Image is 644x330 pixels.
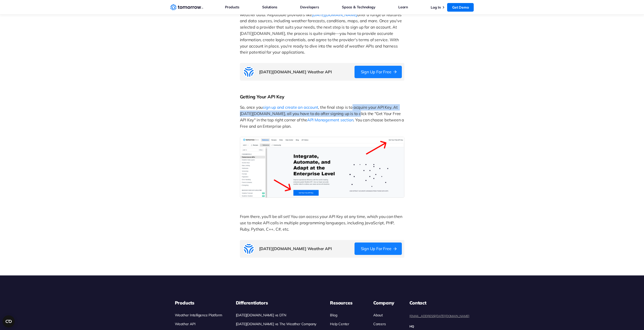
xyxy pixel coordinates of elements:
[240,214,403,232] span: From there, you'll be all set! You can access your API Key at any time, which you can then use to...
[355,243,402,255] a: Sign Up for Free
[3,315,15,327] button: Open CMP widget
[170,4,203,11] a: Home link
[236,313,286,317] a: [DATE][DOMAIN_NAME] vs DTN
[175,300,222,306] h3: Products
[242,65,255,78] img: Tomorrow.io logo
[240,105,263,110] span: So, once you
[300,4,319,10] a: Developers
[240,94,284,100] span: Getting Your API Key
[409,314,469,318] a: [EMAIL_ADDRESS][DATE][DOMAIN_NAME]
[263,105,318,110] a: sign up and create an account
[330,313,337,317] a: Blog
[330,322,349,326] a: Help Center
[373,300,396,306] h3: Company
[259,246,354,251] h3: [DATE][DOMAIN_NAME] Weather API
[225,4,239,10] a: Products
[312,12,357,17] a: [DATE][DOMAIN_NAME]
[447,3,474,12] a: Get Demo
[240,105,402,122] span: , the final step is to acquire your API Key. At [DATE][DOMAIN_NAME], all you have to do after sig...
[330,300,360,306] h3: Resources
[342,4,375,10] a: Space & Technology
[240,137,404,197] img: Get your API Key at Tomorrow.io
[373,322,386,326] a: Careers
[175,313,222,317] a: Weather Intelligence Platform
[240,117,405,129] span: . You can choose between a Free and an Enterprise plan.
[236,322,317,326] a: [DATE][DOMAIN_NAME] vs The Weather Company
[242,243,255,255] img: Tomorrow.io logo
[355,66,402,78] a: Sign Up for Free
[259,69,354,75] h3: [DATE][DOMAIN_NAME] Weather API
[409,300,469,306] dt: Contact
[262,4,277,10] a: Solutions
[240,12,403,55] span: offer a range of features and data sources, including weather forecasts, conditions, maps, and mo...
[431,5,441,10] a: Log In
[307,117,354,122] a: API Management section
[175,322,196,326] a: Weather API
[398,4,408,10] a: Learn
[240,6,399,17] span: Choosing a reliable weather API provider is the first step in gaining access to valuable weather ...
[236,300,317,306] h3: Differentiators
[409,324,469,328] dt: HQ
[373,313,383,317] a: About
